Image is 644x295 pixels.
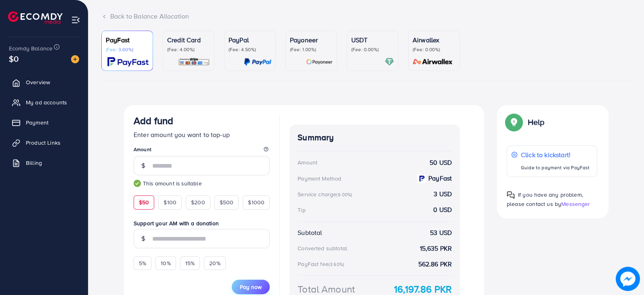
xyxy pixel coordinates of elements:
[139,198,149,206] span: $50
[26,98,67,106] span: My ad accounts
[290,35,333,45] p: Payoneer
[134,179,270,187] small: This amount is suitable
[26,159,42,167] span: Billing
[106,35,149,45] p: PayFast
[521,163,589,172] p: Guide to payment via PayFast
[507,191,515,199] img: Popup guide
[26,139,61,147] span: Product Links
[134,219,270,227] label: Support your AM with a donation
[191,198,205,206] span: $200
[290,46,333,53] p: (Fee: 1.00%)
[244,57,271,66] img: card
[134,180,141,187] img: guide
[430,158,452,167] strong: 50 USD
[385,57,394,66] img: card
[298,133,452,143] h4: Summary
[178,57,210,66] img: card
[6,94,82,110] a: My ad accounts
[298,175,341,183] div: Payment Method
[134,146,270,156] legend: Amount
[167,35,210,45] p: Credit Card
[507,191,583,208] span: If you have any problem, please contact us by
[616,267,640,291] img: image
[8,11,63,24] img: logo
[26,118,48,127] span: Payment
[71,15,80,25] img: menu
[418,260,452,269] strong: 562.86 PKR
[420,244,452,253] strong: 15,635 PKR
[507,115,521,129] img: Popup guide
[6,155,82,171] a: Billing
[6,135,82,151] a: Product Links
[298,244,347,252] div: Converted subtotal
[107,57,149,66] img: card
[134,130,270,139] p: Enter amount you want to top-up
[351,35,394,45] p: USDT
[71,55,79,63] img: image
[298,206,305,214] div: Tip
[521,150,589,160] p: Click to kickstart!
[6,114,82,131] a: Payment
[232,280,270,294] button: Pay now
[229,46,271,53] p: (Fee: 4.50%)
[220,198,234,206] span: $500
[528,117,545,127] p: Help
[561,200,590,208] span: Messenger
[413,35,455,45] p: Airwallex
[9,44,52,52] span: Ecomdy Balance
[329,261,344,268] small: (3.60%)
[240,283,262,291] span: Pay now
[209,259,220,267] span: 20%
[351,46,394,53] p: (Fee: 0.00%)
[248,198,264,206] span: $1000
[185,259,195,267] span: 15%
[298,158,317,166] div: Amount
[161,259,170,267] span: 10%
[167,46,210,53] p: (Fee: 4.00%)
[430,228,452,237] strong: 53 USD
[139,259,146,267] span: 5%
[428,174,452,183] strong: PayFast
[26,78,50,86] span: Overview
[9,53,19,64] span: $0
[410,57,455,66] img: card
[433,205,452,214] strong: 0 USD
[306,57,333,66] img: card
[164,198,176,206] span: $100
[298,260,346,268] div: PayFast fee
[336,191,352,198] small: (6.00%)
[6,74,82,90] a: Overview
[298,228,322,237] div: Subtotal
[298,190,355,198] div: Service charge
[229,35,271,45] p: PayPal
[413,46,455,53] p: (Fee: 0.00%)
[101,12,631,21] div: Back to Balance Allocation
[134,115,173,127] h3: Add fund
[417,174,426,183] img: payment
[106,46,149,53] p: (Fee: 3.60%)
[434,189,452,199] strong: 3 USD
